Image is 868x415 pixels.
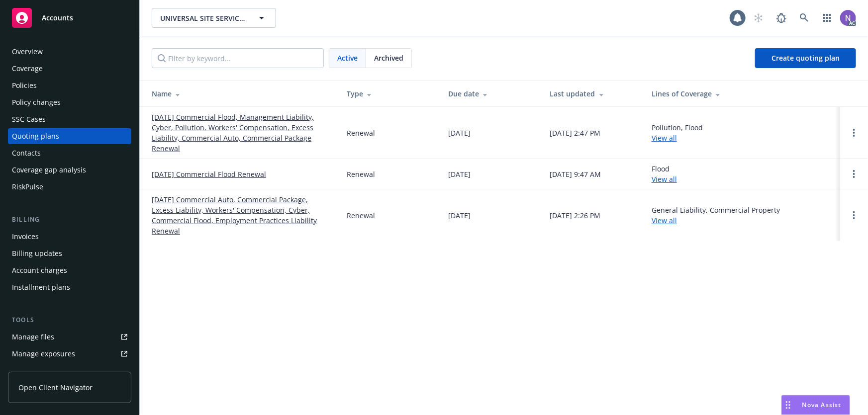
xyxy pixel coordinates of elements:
[12,246,62,261] div: Billing updates
[152,8,276,28] button: UNIVERSAL SITE SERVICES, INC
[448,169,471,179] div: [DATE]
[12,94,61,110] div: Policy changes
[782,396,794,415] div: Drag to move
[18,382,93,393] span: Open Client Navigator
[848,127,860,139] a: Open options
[347,88,432,99] div: Type
[652,174,677,184] a: View all
[12,329,54,345] div: Manage files
[8,162,131,178] a: Coverage gap analysis
[337,53,358,63] span: Active
[755,48,856,68] a: Create quoting plan
[8,229,131,245] a: Invoices
[152,194,331,236] a: [DATE] Commercial Auto, Commercial Package, Excess Liability, Workers' Compensation, Cyber, Comme...
[12,229,39,245] div: Invoices
[12,145,41,161] div: Contacts
[374,53,403,63] span: Archived
[8,111,131,127] a: SSC Cases
[848,209,860,221] a: Open options
[550,88,636,99] div: Last updated
[347,169,375,179] div: Renewal
[8,61,131,77] a: Coverage
[12,346,75,362] div: Manage exposures
[152,48,324,68] input: Filter by keyword...
[550,128,601,138] div: [DATE] 2:47 PM
[8,128,131,144] a: Quoting plans
[8,145,131,161] a: Contacts
[794,8,814,28] a: Search
[652,164,677,184] div: Flood
[12,262,67,278] div: Account charges
[12,279,70,295] div: Installment plans
[8,215,131,225] div: Billing
[448,210,471,221] div: [DATE]
[652,122,703,143] div: Pollution, Flood
[8,44,131,60] a: Overview
[12,111,46,127] div: SSC Cases
[152,169,266,179] a: [DATE] Commercial Flood Renewal
[448,128,471,138] div: [DATE]
[550,169,601,179] div: [DATE] 9:47 AM
[152,88,331,99] div: Name
[12,128,59,144] div: Quoting plans
[772,8,791,28] a: Report a Bug
[12,44,43,60] div: Overview
[8,94,131,110] a: Policy changes
[42,14,73,22] span: Accounts
[347,128,375,138] div: Renewal
[12,162,86,178] div: Coverage gap analysis
[8,4,131,32] a: Accounts
[652,88,832,99] div: Lines of Coverage
[550,210,601,221] div: [DATE] 2:26 PM
[8,363,131,379] a: Manage certificates
[8,262,131,278] a: Account charges
[8,246,131,261] a: Billing updates
[12,61,43,77] div: Coverage
[8,78,131,93] a: Policies
[8,279,131,295] a: Installment plans
[152,112,331,154] a: [DATE] Commercial Flood, Management Liability, Cyber, Pollution, Workers' Compensation, Excess Li...
[12,363,77,379] div: Manage certificates
[448,88,534,99] div: Due date
[749,8,769,28] a: Start snowing
[802,401,842,409] span: Nova Assist
[8,315,131,325] div: Tools
[652,216,677,225] a: View all
[652,133,677,143] a: View all
[347,210,375,221] div: Renewal
[848,168,860,180] a: Open options
[817,8,837,28] a: Switch app
[12,179,43,195] div: RiskPulse
[8,346,131,362] a: Manage exposures
[12,78,37,93] div: Policies
[840,10,856,26] img: photo
[772,53,840,63] span: Create quoting plan
[652,205,780,226] div: General Liability, Commercial Property
[781,395,850,415] button: Nova Assist
[8,329,131,345] a: Manage files
[160,13,246,23] span: UNIVERSAL SITE SERVICES, INC
[8,179,131,195] a: RiskPulse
